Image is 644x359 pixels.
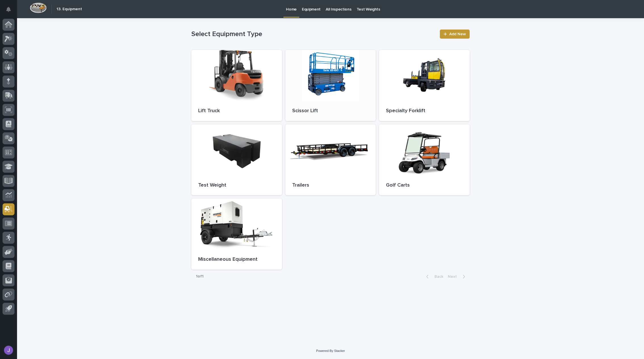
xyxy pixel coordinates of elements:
[386,182,463,189] p: Golf Carts
[386,108,463,114] p: Specialty Forklift
[191,270,208,283] p: 1 of 1
[198,182,275,189] p: Test Weight
[440,30,470,39] a: Add New
[191,124,282,195] a: Test Weight
[198,256,275,263] p: Miscellaneous Equipment
[285,124,376,195] a: Trailers
[379,124,470,195] a: Golf Carts
[191,199,282,270] a: Miscellaneous Equipment
[292,182,369,189] p: Trailers
[57,7,82,12] h2: 13. Equipment
[446,274,470,279] button: Next
[191,30,436,38] h1: Select Equipment Type
[3,3,14,15] button: Notifications
[431,275,443,279] span: Back
[292,108,369,114] p: Scissor Lift
[448,275,460,279] span: Next
[3,344,14,356] button: users-avatar
[422,274,446,279] button: Back
[379,50,470,121] a: Specialty Forklift
[7,7,14,16] div: Notifications
[198,108,275,114] p: Lift Truck
[316,349,345,352] a: Powered By Stacker
[30,3,47,13] img: Workspace Logo
[191,50,282,121] a: Lift Truck
[449,32,466,36] span: Add New
[285,50,376,121] a: Scissor Lift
